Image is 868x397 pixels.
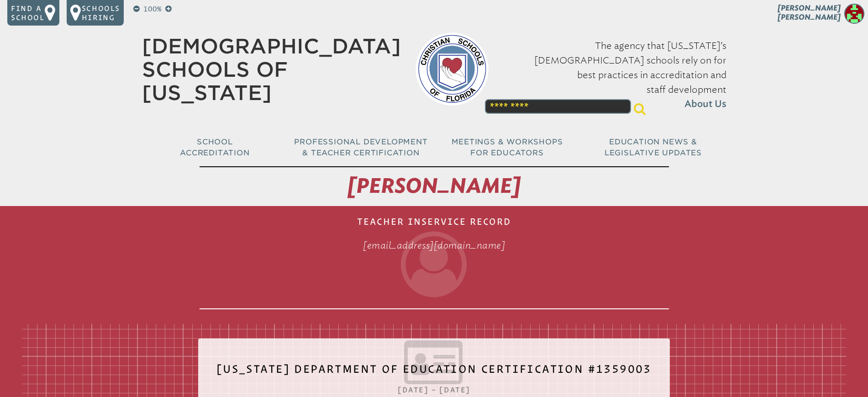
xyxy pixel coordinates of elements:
[216,357,652,388] h2: [US_STATE] Department of Education Certification #1359003
[347,174,521,198] span: [PERSON_NAME]
[398,386,470,394] span: [DATE] – [DATE]
[200,210,669,309] h1: Teacher Inservice Record
[180,138,249,157] span: School Accreditation
[142,34,401,105] a: [DEMOGRAPHIC_DATA] Schools of [US_STATE]
[605,138,702,157] span: Education News & Legislative Updates
[294,138,427,157] span: Professional Development & Teacher Certification
[82,4,120,22] p: Schools Hiring
[11,4,45,22] p: Find a school
[452,138,563,157] span: Meetings & Workshops for Educators
[416,32,489,106] img: csf-logo-web-colors.png
[778,4,841,21] span: [PERSON_NAME] [PERSON_NAME]
[684,97,726,111] span: About Us
[844,4,864,24] img: cf31d8c9efb7104b701f410b954ddb30
[142,4,163,15] p: 100%
[503,38,726,111] p: The agency that [US_STATE]’s [DEMOGRAPHIC_DATA] schools rely on for best practices in accreditati...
